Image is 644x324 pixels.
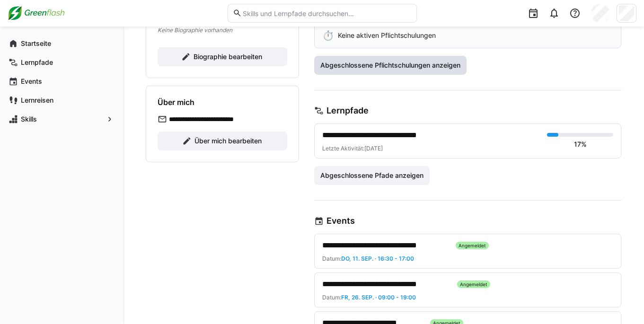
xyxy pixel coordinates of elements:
[460,281,487,287] span: Angemeldet
[314,166,430,185] button: Abgeschlossene Pfade anzeigen
[158,47,287,66] button: Biographie bearbeiten
[322,31,334,40] div: ⏱️
[158,97,194,107] h4: Über mich
[242,9,411,18] input: Skills und Lernpfade durchsuchen…
[338,31,436,40] p: Keine aktiven Pflichtschulungen
[341,255,414,262] span: Do, 11. Sep. · 16:30 - 17:00
[322,255,606,263] div: Datum:
[364,145,383,152] span: [DATE]
[319,171,425,180] span: Abgeschlossene Pfade anzeigen
[158,131,287,150] button: Über mich bearbeiten
[322,294,606,301] div: Datum:
[341,294,416,301] span: Fr, 26. Sep. · 09:00 - 19:00
[192,52,264,61] span: Biographie bearbeiten
[459,243,486,248] span: Angemeldet
[193,136,263,146] span: Über mich bearbeiten
[319,61,462,70] span: Abgeschlossene Pflichtschulungen anzeigen
[574,140,587,149] div: 17%
[326,216,355,226] h3: Events
[322,145,539,152] div: Letzte Aktivität:
[158,26,287,34] p: Keine Biographie vorhanden
[314,56,467,75] button: Abgeschlossene Pflichtschulungen anzeigen
[326,105,369,116] h3: Lernpfade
